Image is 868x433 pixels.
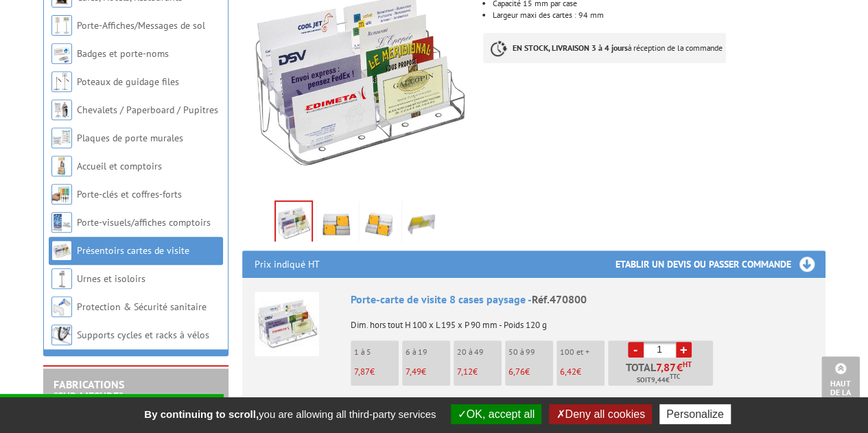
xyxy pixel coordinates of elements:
p: Total [611,362,713,386]
p: € [406,367,450,377]
a: Badges et porte-noms [77,47,169,60]
img: 470800_2.jpg [362,203,395,246]
p: € [560,367,605,377]
span: 7,87 [656,362,677,373]
img: 470800_3.jpg [405,203,438,246]
img: Chevalets / Paperboard / Pupitres [51,100,72,120]
img: Supports cycles et racks à vélos [51,325,72,345]
img: Plaques de porte murales [51,128,72,148]
span: 9,44 [651,375,666,386]
p: € [508,367,553,377]
span: 7,49 [406,366,421,377]
a: Haut de la page [821,356,860,412]
a: Supports cycles et racks à vélos [77,329,209,341]
p: 50 à 99 [508,347,553,357]
div: Porte-carte de visite 8 cases paysage - [351,292,813,307]
img: 470800_1.jpg [320,203,353,246]
img: Accueil et comptoirs [51,156,72,176]
span: Soit € [637,375,680,386]
p: 1 à 5 [354,347,399,357]
img: Porte-carte de visite 8 cases paysage [255,292,319,356]
span: 6,42 [560,366,576,377]
span: you are allowing all third-party services [137,408,443,420]
img: Urnes et isoloirs [51,268,72,289]
button: OK, accept all [451,404,542,424]
sup: TTC [670,373,680,380]
strong: By continuing to scroll, [144,408,259,420]
button: Personalize (modal window) [659,404,731,424]
img: Porte-visuels/affiches comptoirs [51,212,72,233]
img: Badges et porte-noms [51,43,72,64]
p: 20 à 49 [457,347,502,357]
a: Porte-Affiches/Messages de sol [77,19,205,32]
h3: Etablir un devis ou passer commande [615,250,825,278]
img: Présentoirs cartes de visite [51,240,72,261]
a: Présentoirs cartes de visite [77,244,189,257]
span: Réf.470800 [532,292,587,306]
img: Protection & Sécurité sanitaire [51,296,72,317]
a: Urnes et isoloirs [77,272,145,285]
img: porte_noms_470800_1.jpg [276,202,312,244]
p: € [457,367,502,377]
strong: EN STOCK, LIVRAISON 3 à 4 jours [513,43,628,53]
p: Dim. hors tout H 100 x L 195 x P 90 mm - Poids 120 g [351,311,813,330]
a: Porte-visuels/affiches comptoirs [77,216,211,229]
p: € [354,367,399,377]
sup: HT [683,360,692,369]
p: 100 et + [560,347,605,357]
img: Poteaux de guidage files [51,71,72,92]
img: Porte-Affiches/Messages de sol [51,15,72,36]
span: € [677,362,683,373]
span: 7,12 [457,366,473,377]
a: FABRICATIONS"Sur Mesure" [54,377,124,403]
a: + [676,342,692,358]
p: à réception de la commande [483,33,726,63]
a: Plaques de porte murales [77,132,183,144]
a: Protection & Sécurité sanitaire [77,301,207,313]
span: 7,87 [354,366,370,377]
button: Deny all cookies [549,404,652,424]
a: Chevalets / Paperboard / Pupitres [77,104,218,116]
p: 6 à 19 [406,347,450,357]
img: Porte-clés et coffres-forts [51,184,72,204]
a: Poteaux de guidage files [77,75,179,88]
span: 6,76 [508,366,525,377]
a: Porte-clés et coffres-forts [77,188,182,200]
a: - [628,342,644,358]
a: Accueil et comptoirs [77,160,162,172]
p: Prix indiqué HT [255,250,320,278]
li: Largeur maxi des cartes : 94 mm [493,11,825,19]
